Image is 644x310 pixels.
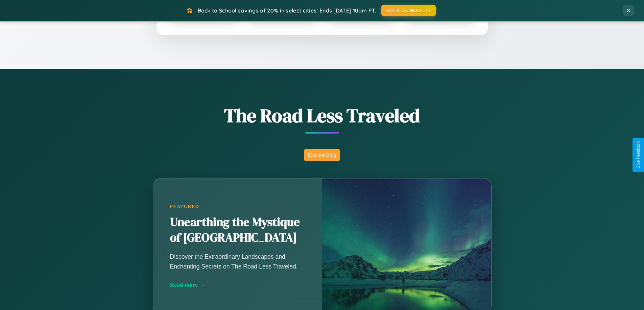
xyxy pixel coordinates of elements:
[636,141,641,169] div: Give Feedback
[119,103,525,129] h1: The Road Less Traveled
[170,281,305,288] div: Read more →
[198,7,376,14] span: Back to School savings of 20% in select cities! Ends [DATE] 10am PT.
[170,204,305,209] div: Featured
[170,215,305,246] h2: Unearthing the Mystique of [GEOGRAPHIC_DATA]
[170,252,305,271] p: Discover the Extraordinary Landscapes and Enchanting Secrets on The Road Less Traveled.
[304,149,340,161] button: Explore Blog
[381,5,436,16] button: BACK2SCHOOL20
